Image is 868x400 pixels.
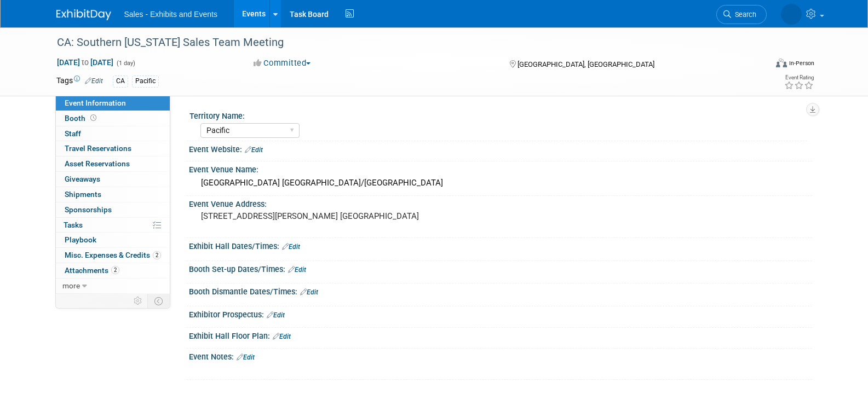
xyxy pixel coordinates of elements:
[56,172,170,187] a: Giveaways
[189,108,807,121] div: Territory Name:
[65,98,126,107] span: Event Information
[113,76,128,87] div: CA
[56,126,170,141] a: Staff
[282,243,300,251] a: Edit
[273,333,291,340] a: Edit
[189,349,812,363] div: Event Notes:
[80,58,90,67] span: to
[56,218,170,233] a: Tasks
[65,205,112,214] span: Sponsorships
[56,9,111,20] img: ExhibitDay
[65,129,81,138] span: Staff
[65,251,161,259] span: Misc. Expenses & Credits
[153,251,161,259] span: 2
[56,248,170,263] a: Misc. Expenses & Credits2
[65,144,131,153] span: Travel Reservations
[784,75,814,80] div: Event Rating
[56,75,103,88] td: Tags
[124,10,217,19] span: Sales - Exhibits and Events
[56,96,170,111] a: Event Information
[250,57,315,69] button: Committed
[245,146,263,154] a: Edit
[189,261,812,275] div: Booth Set-up Dates/Times:
[56,263,170,278] a: Attachments2
[85,77,103,85] a: Edit
[189,306,812,321] div: Exhibitor Prospectus:
[56,279,170,293] a: more
[189,283,812,298] div: Booth Dismantle Dates/Times:
[716,5,767,24] a: Search
[201,211,436,221] pre: [STREET_ADDRESS][PERSON_NAME] [GEOGRAPHIC_DATA]
[56,57,114,67] span: [DATE] [DATE]
[147,294,170,308] td: Toggle Event Tabs
[53,33,750,53] div: CA: Southern [US_STATE] Sales Team Meeting
[65,114,99,123] span: Booth
[88,114,99,122] span: Booth not reserved yet
[56,202,170,217] a: Sponsorships
[197,175,804,192] div: [GEOGRAPHIC_DATA] [GEOGRAPHIC_DATA]/[GEOGRAPHIC_DATA]
[189,141,812,155] div: Event Website:
[116,60,135,67] span: (1 day)
[731,10,756,19] span: Search
[789,59,814,67] div: In-Person
[189,196,812,210] div: Event Venue Address:
[189,161,812,175] div: Event Venue Name:
[65,235,96,244] span: Playbook
[56,187,170,202] a: Shipments
[267,311,285,319] a: Edit
[111,266,119,274] span: 2
[65,175,100,183] span: Giveaways
[62,281,80,290] span: more
[65,159,130,168] span: Asset Reservations
[288,266,306,274] a: Edit
[132,76,159,87] div: Pacific
[129,294,148,308] td: Personalize Event Tab Strip
[702,57,815,73] div: Event Format
[64,221,83,229] span: Tasks
[56,111,170,126] a: Booth
[56,141,170,156] a: Travel Reservations
[300,288,318,296] a: Edit
[189,238,812,252] div: Exhibit Hall Dates/Times:
[56,156,170,171] a: Asset Reservations
[781,4,802,25] img: Juli Toles
[65,190,101,199] span: Shipments
[776,59,787,67] img: Format-Inperson.png
[189,328,812,342] div: Exhibit Hall Floor Plan:
[65,266,119,275] span: Attachments
[237,353,255,361] a: Edit
[56,233,170,247] a: Playbook
[518,60,654,68] span: [GEOGRAPHIC_DATA], [GEOGRAPHIC_DATA]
